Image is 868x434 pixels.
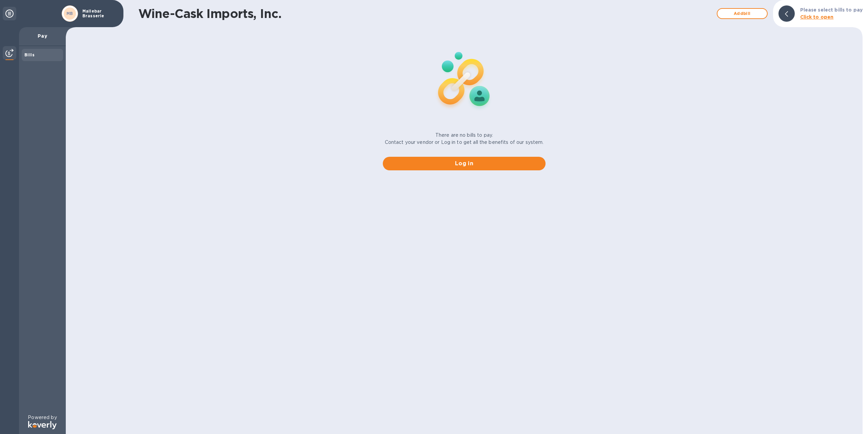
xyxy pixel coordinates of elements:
img: Logo [28,421,57,429]
b: Click to open [800,14,834,20]
b: Bills [24,52,35,57]
p: Powered by [28,414,57,421]
p: Pay [24,33,60,39]
b: MB [66,11,73,16]
h1: Wine-Cask Imports, Inc. [138,6,713,21]
span: Log in [388,159,540,168]
p: There are no bills to pay. Contact your vendor or Log in to get all the benefits of our system. [385,132,544,146]
button: Addbill [717,8,768,19]
button: Log in [383,157,546,170]
p: Mallebar Brasserie [82,9,116,18]
span: Add bill [723,10,762,18]
b: Please select bills to pay [800,7,863,13]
